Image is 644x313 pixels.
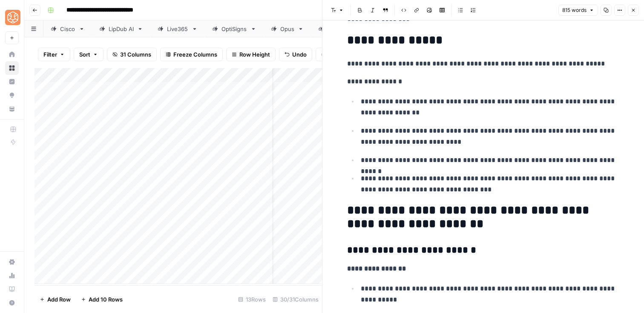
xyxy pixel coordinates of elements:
[89,295,123,304] span: Add 10 Rows
[5,75,19,88] a: Insights
[5,61,19,75] a: Browse
[5,282,19,296] a: Learning Hub
[311,20,382,37] a: PayStubsNow
[92,20,150,37] a: LipDub AI
[47,295,71,304] span: Add Row
[235,293,269,306] div: 13 Rows
[160,48,223,61] button: Freeze Columns
[226,48,276,61] button: Row Height
[5,102,19,116] a: Your Data
[5,48,19,61] a: Home
[167,25,188,33] div: Live365
[5,296,19,310] button: Help + Support
[38,48,70,61] button: Filter
[150,20,205,37] a: Live365
[5,88,19,102] a: Opportunities
[43,20,92,37] a: Cisco
[43,50,57,59] span: Filter
[221,25,247,33] div: OptiSigns
[107,48,157,61] button: 31 Columns
[34,293,76,306] button: Add Row
[5,255,19,269] a: Settings
[76,293,128,306] button: Add 10 Rows
[239,50,270,59] span: Row Height
[264,20,311,37] a: Opus
[558,5,598,16] button: 815 words
[205,20,264,37] a: OptiSigns
[279,48,312,61] button: Undo
[79,50,90,59] span: Sort
[109,25,134,33] div: LipDub AI
[60,25,75,33] div: Cisco
[173,50,217,59] span: Freeze Columns
[292,50,307,59] span: Undo
[269,293,322,306] div: 30/31 Columns
[5,269,19,282] a: Usage
[562,6,586,14] span: 815 words
[74,48,103,61] button: Sort
[5,10,20,25] img: SimpleTiger Logo
[280,25,294,33] div: Opus
[5,7,19,28] button: Workspace: SimpleTiger
[120,50,151,59] span: 31 Columns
